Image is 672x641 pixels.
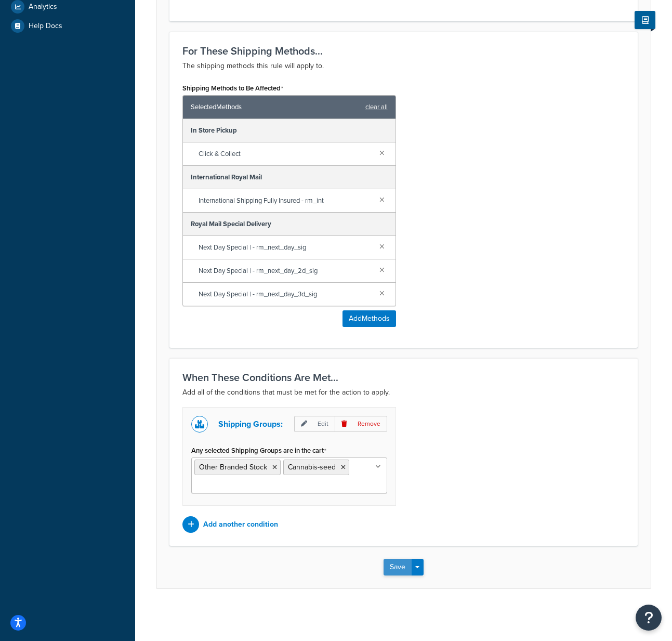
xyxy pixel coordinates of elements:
span: Other Branded Stock [199,462,267,473]
p: Add another condition [203,517,278,532]
span: Next Day Special | - rm_next_day_2d_sig [199,264,371,278]
p: Remove [335,416,387,432]
div: In Store Pickup [183,119,396,142]
span: Analytics [29,3,57,11]
span: Next Day Special | - rm_next_day_3d_sig [199,287,371,302]
button: Show Help Docs [635,11,655,29]
span: Selected Methods [191,100,360,114]
label: Shipping Methods to Be Affected [182,84,283,93]
button: Open Resource Center [636,605,662,631]
button: Save [384,559,412,575]
div: International Royal Mail [183,166,396,189]
div: Royal Mail Special Delivery [183,213,396,236]
button: AddMethods [342,310,396,327]
span: Help Docs [29,22,62,31]
p: Add all of the conditions that must be met for the action to apply. [182,386,625,399]
span: Next Day Special | - rm_next_day_sig [199,240,371,255]
span: Cannabis-seed [288,462,336,473]
p: Edit [294,416,335,432]
a: clear all [365,100,388,114]
a: Help Docs [8,17,127,35]
span: Click & Collect [199,147,371,161]
h3: For These Shipping Methods... [182,45,625,57]
p: The shipping methods this rule will apply to. [182,60,625,72]
p: Shipping Groups: [218,417,283,431]
h3: When These Conditions Are Met... [182,372,625,383]
label: Any selected Shipping Groups are in the cart [191,447,326,455]
span: International Shipping Fully Insured - rm_int [199,193,371,208]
